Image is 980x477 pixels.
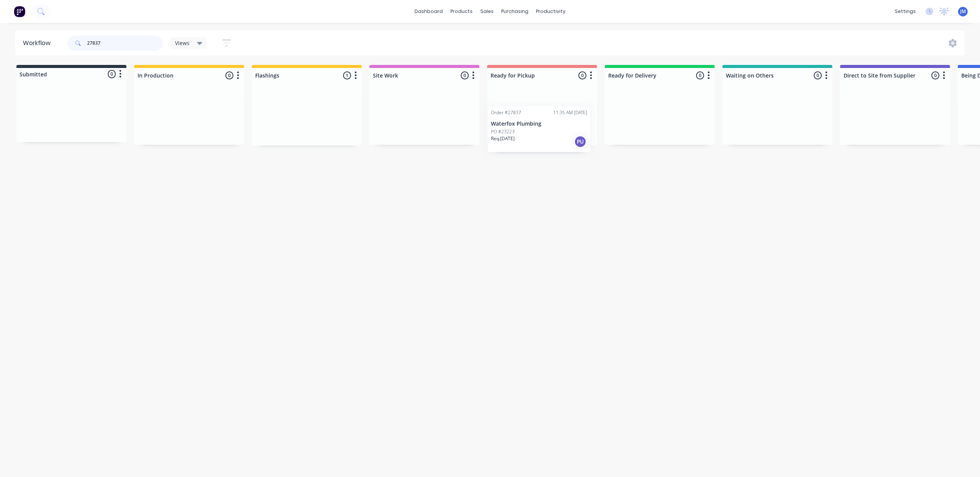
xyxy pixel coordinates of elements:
[844,71,919,79] input: Enter column name…
[608,71,684,79] input: Enter column name…
[138,71,213,79] input: Enter column name…
[696,71,704,79] span: 0
[476,6,497,17] div: sales
[497,6,532,17] div: purchasing
[23,39,54,48] div: Workflow
[931,71,940,79] span: 0
[447,6,476,17] div: products
[726,71,801,79] input: Enter column name…
[891,6,920,17] div: settings
[225,71,233,79] span: 0
[373,71,448,79] input: Enter column name…
[461,71,469,79] span: 0
[14,6,25,17] img: Factory
[343,71,351,79] span: 1
[87,36,163,51] input: Search for orders...
[578,71,586,79] span: 0
[814,71,822,79] span: 0
[255,71,330,79] input: Enter column name…
[532,6,569,17] div: productivity
[491,71,566,79] input: Enter column name…
[960,8,966,15] span: JM
[18,70,47,78] div: Submitted
[108,70,116,78] span: 0
[411,6,447,17] a: dashboard
[175,39,190,47] span: Views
